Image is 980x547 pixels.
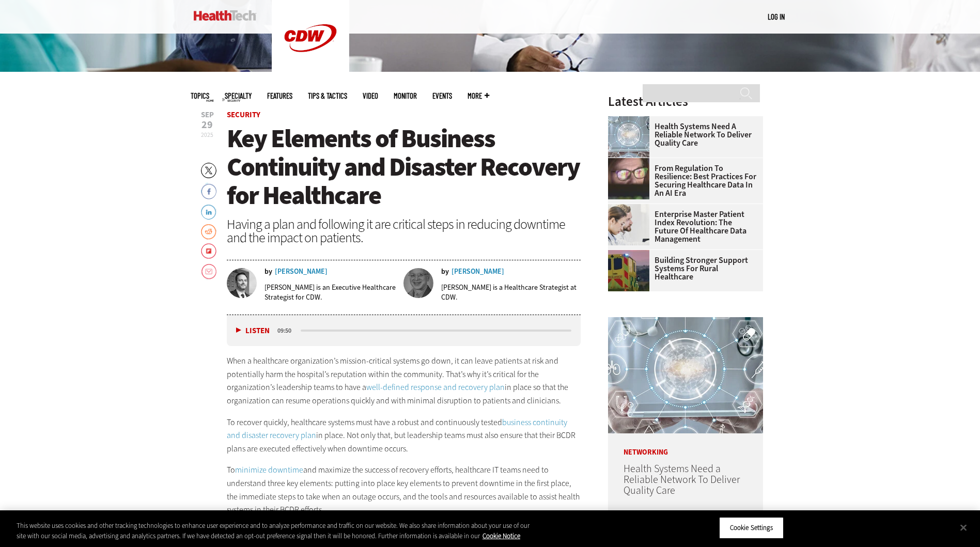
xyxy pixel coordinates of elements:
[441,268,449,275] span: by
[308,92,347,100] a: Tips & Tactics
[608,164,757,197] a: From Regulation to Resilience: Best Practices for Securing Healthcare Data in an AI Era
[441,283,581,302] p: [PERSON_NAME] is a Healthcare Strategist at CDW.
[201,131,213,139] span: 2025
[608,116,655,124] a: Healthcare networking
[608,433,763,456] p: Networking
[235,464,303,475] a: minimize downtime
[468,92,489,100] span: More
[227,315,581,346] div: media player
[227,268,257,298] img: Nelson Carreira
[608,158,655,166] a: woman wearing glasses looking at healthcare data on screen
[276,326,299,335] div: duration
[608,122,757,147] a: Health Systems Need a Reliable Network To Deliver Quality Care
[265,283,397,302] p: [PERSON_NAME] is an Executive Healthcare Strategist for CDW.
[227,463,581,516] p: To and maximize the success of recovery efforts, healthcare IT teams need to understand three key...
[483,532,520,540] a: More information about your privacy
[17,521,539,541] div: This website uses cookies and other tracking technologies to enhance user experience and to analy...
[608,250,649,291] img: ambulance driving down country road at sunset
[275,268,328,275] a: [PERSON_NAME]
[194,10,256,21] img: Home
[265,268,272,275] span: by
[608,95,763,108] h3: Latest Articles
[608,210,757,243] a: Enterprise Master Patient Index Revolution: The Future of Healthcare Data Management
[608,250,655,258] a: ambulance driving down country road at sunset
[366,382,505,393] a: well-defined response and recovery plan
[608,158,649,199] img: woman wearing glasses looking at healthcare data on screen
[227,217,581,244] div: Having a plan and following it are critical steps in reducing downtime and the impact on patients.
[608,256,757,281] a: Building Stronger Support Systems for Rural Healthcare
[952,516,975,539] button: Close
[227,121,580,212] span: Key Elements of Business Continuity and Disaster Recovery for Healthcare
[624,462,740,497] a: Health Systems Need a Reliable Network To Deliver Quality Care
[191,92,209,100] span: Topics
[394,92,417,100] a: MonITor
[452,268,504,275] a: [PERSON_NAME]
[608,317,763,433] img: Healthcare networking
[608,204,649,245] img: medical researchers look at data on desktop monitor
[267,92,292,100] a: Features
[236,327,270,335] button: Listen
[363,92,378,100] a: Video
[403,268,433,298] img: Eli Tarlow
[608,204,655,212] a: medical researchers look at data on desktop monitor
[272,68,349,79] a: CDW
[432,92,452,100] a: Events
[768,12,785,21] a: Log in
[227,354,581,407] p: When a healthcare organization’s mission-critical systems go down, it can leave patients at risk ...
[227,110,260,120] a: Security
[201,120,214,130] span: 29
[719,517,784,539] button: Cookie Settings
[227,416,581,456] p: To recover quickly, healthcare systems must have a robust and continuously tested in place. Not o...
[201,111,214,119] span: Sep
[768,11,785,22] div: User menu
[225,92,252,100] span: Specialty
[608,116,649,158] img: Healthcare networking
